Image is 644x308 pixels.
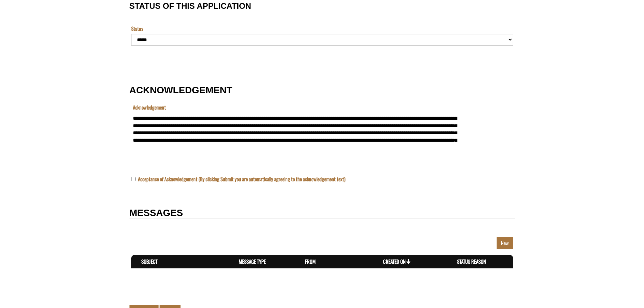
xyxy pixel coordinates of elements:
fieldset: Section [129,60,515,71]
a: Subject [141,258,158,265]
input: Program is a required field. [2,9,326,21]
fieldset: New Section [129,100,515,194]
h3: STATUS OF THIS APPLICATION [129,2,515,10]
h2: ACKNOWLEDGEMENT [129,85,515,96]
a: Status Reason [457,258,486,265]
th: Actions [500,255,513,268]
a: Message Type [239,258,266,265]
label: Status [131,25,143,32]
fieldset: New Section [129,222,515,290]
h2: MESSAGES [129,208,515,219]
label: Submissions Due Date [2,56,42,64]
textarea: Acknowledgement [2,9,326,42]
a: Created On [383,258,411,265]
a: From [305,258,316,265]
input: Name [2,37,326,49]
label: The name of the custom entity. [2,28,15,35]
label: Acceptance of Acknowledgement (By clicking Submit you are automatically agreeing to the acknowled... [138,175,345,183]
a: New [497,237,513,249]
